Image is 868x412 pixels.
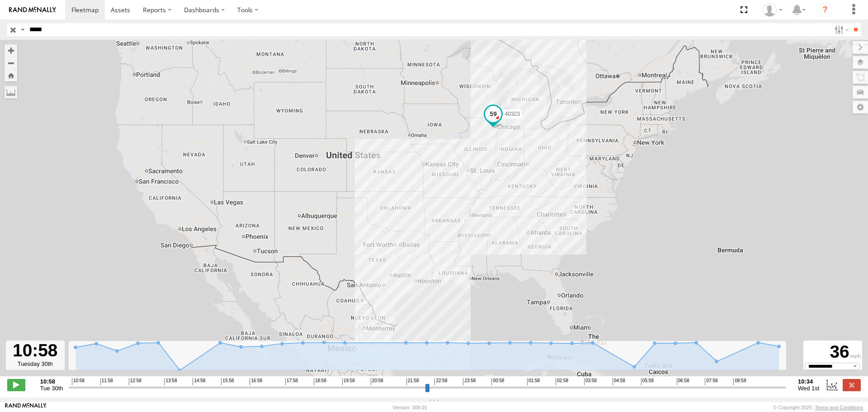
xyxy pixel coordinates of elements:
[19,23,26,36] label: Search Query
[798,385,819,392] span: Wed 1st Oct 2025
[285,378,298,385] span: 17:58
[5,69,17,81] button: Zoom Home
[193,378,205,385] span: 14:58
[733,378,746,385] span: 08:58
[314,378,326,385] span: 18:58
[164,378,177,385] span: 13:58
[5,44,17,57] button: Zoom in
[843,379,861,391] label: Close
[505,111,520,117] span: 40323
[434,378,447,385] span: 22:58
[72,378,85,385] span: 10:58
[7,379,25,391] label: Play/Stop
[371,378,383,385] span: 20:58
[221,378,234,385] span: 15:58
[129,378,142,385] span: 12:58
[584,378,597,385] span: 03:58
[100,378,113,385] span: 11:58
[406,378,419,385] span: 21:58
[556,378,568,385] span: 02:58
[798,378,819,385] strong: 10:34
[9,7,56,13] img: rand-logo.svg
[641,378,654,385] span: 05:58
[831,23,850,36] label: Search Filter Options
[5,86,17,99] label: Measure
[342,378,355,385] span: 19:58
[805,342,861,363] div: 36
[853,101,868,114] label: Map Settings
[5,403,47,412] a: Visit our Website
[250,378,262,385] span: 16:58
[40,378,63,385] strong: 10:58
[759,3,786,17] div: Caseta Laredo TX
[40,385,63,392] span: Tue 30th Sep 2025
[5,57,17,69] button: Zoom out
[815,405,863,410] a: Terms and Conditions
[705,378,717,385] span: 07:58
[527,378,540,385] span: 01:58
[393,405,427,410] div: Version: 309.01
[491,378,504,385] span: 00:58
[818,3,832,17] i: ?
[613,378,625,385] span: 04:58
[463,378,476,385] span: 23:58
[677,378,689,385] span: 06:58
[773,405,863,410] div: © Copyright 2025 -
